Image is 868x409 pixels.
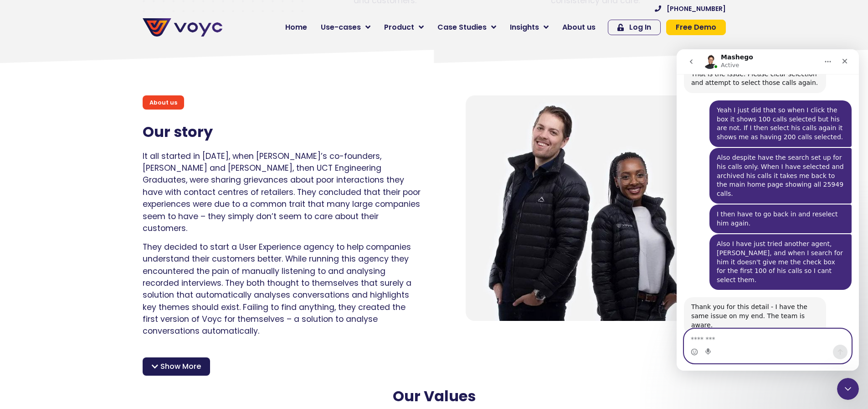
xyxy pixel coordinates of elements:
[143,95,184,110] div: About us
[145,388,723,405] h2: Our Values
[143,241,421,337] p: They decided to start a User Experience agency to help companies understand their customers bette...
[666,20,726,35] a: Free Demo
[503,18,555,37] a: Insights
[321,22,361,33] span: Use-cases
[562,22,596,33] span: About us
[314,18,377,37] a: Use-cases
[377,18,431,37] a: Product
[629,24,651,31] span: Log In
[384,22,414,33] span: Product
[466,95,708,321] img: About us
[677,49,859,371] iframe: Intercom live chat
[437,22,487,33] span: Case Studies
[676,24,716,31] span: Free Demo
[278,18,314,37] a: Home
[837,378,859,400] iframe: Intercom live chat
[143,18,222,37] img: voyc-full-logo
[143,123,421,141] h2: Our story
[160,361,201,372] span: Show More
[667,5,726,12] span: [PHONE_NUMBER]
[143,357,210,376] div: Show More
[555,18,602,37] a: About us
[285,22,307,33] span: Home
[143,344,726,380] p: After making it into the prestigious Techstars [DOMAIN_NAME] accelerator in [GEOGRAPHIC_DATA], th...
[143,150,421,235] p: It all started in [DATE], when [PERSON_NAME]’s co-founders, [PERSON_NAME] and [PERSON_NAME], then...
[655,5,726,12] a: [PHONE_NUMBER]
[431,18,503,37] a: Case Studies
[510,22,539,33] span: Insights
[608,20,661,35] a: Log In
